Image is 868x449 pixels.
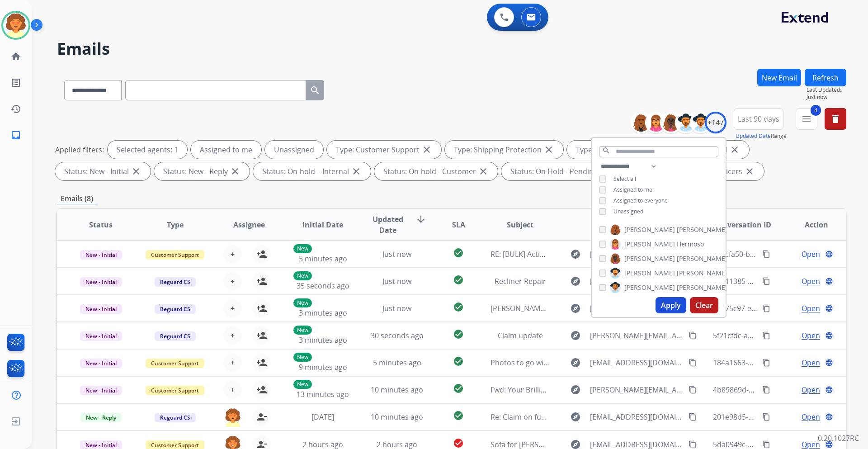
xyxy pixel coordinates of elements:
span: [EMAIL_ADDRESS][DOMAIN_NAME] [590,303,683,314]
span: Status [89,219,113,230]
mat-icon: check_circle [453,247,464,258]
span: 201e98d5-453f-4ec2-b5d3-66be0dc7ea72 [713,412,852,422]
span: Claim update [498,331,543,340]
mat-icon: content_copy [762,413,770,421]
span: 13 minutes ago [297,389,349,399]
span: 3 minutes ago [299,335,347,345]
mat-icon: explore [570,384,581,395]
mat-icon: content_copy [762,359,770,367]
span: New - Initial [80,359,122,368]
span: New - Initial [80,277,122,287]
mat-icon: close [729,144,740,155]
span: [EMAIL_ADDRESS][DOMAIN_NAME] [590,276,683,287]
div: Type: Customer Support [327,141,441,159]
button: Apply [656,297,686,313]
span: Open [802,411,820,422]
mat-icon: person_add [256,330,267,341]
span: Customer Support [146,250,204,260]
span: New - Initial [80,250,122,260]
mat-icon: content_copy [689,359,697,367]
span: [PERSON_NAME] [624,254,675,263]
mat-icon: explore [570,411,581,422]
span: [PERSON_NAME] [677,225,727,234]
span: + [231,357,235,368]
span: [PERSON_NAME] [624,269,675,278]
span: Reguard CS [155,413,196,422]
div: Status: New - Reply [154,162,250,180]
mat-icon: explore [570,330,581,341]
mat-icon: explore [570,303,581,314]
span: Unassigned [613,208,643,215]
span: New - Initial [80,304,122,314]
span: 184a1663-4cc4-44b3-9116-d69f52ab1aff [713,358,848,368]
span: Hermoso [677,240,704,249]
span: [PERSON_NAME][EMAIL_ADDRESS][DOMAIN_NAME] [590,384,683,395]
span: Open [802,357,820,368]
mat-icon: check_circle [453,383,464,394]
div: Type: Reguard CS [567,141,657,159]
button: New Email [757,69,801,86]
p: New [293,380,312,389]
span: Assignee [233,219,265,230]
p: New [293,298,312,307]
button: + [224,354,242,372]
mat-icon: language [825,440,833,449]
span: 4b89869d-87ea-4034-b01a-bc72c2136132 [713,385,853,395]
p: Emails (8) [57,193,97,204]
mat-icon: inbox [10,130,21,141]
span: [EMAIL_ADDRESS][DOMAIN_NAME] [590,249,683,260]
mat-icon: close [543,144,554,155]
mat-icon: check_circle [453,329,464,340]
div: Status: On-hold – Internal [253,162,371,180]
button: + [224,272,242,290]
mat-icon: language [825,331,833,340]
span: Just now [807,94,846,101]
span: Assigned to me [613,186,652,194]
span: RE: [BULK] Action required: Extend claim approved for replacement [491,249,719,259]
mat-icon: search [310,85,321,96]
span: + [231,384,235,395]
div: Type: Shipping Protection [445,141,563,159]
button: Clear [690,297,718,313]
p: 0.20.1027RC [818,433,859,444]
mat-icon: content_copy [762,304,770,312]
mat-icon: content_copy [762,386,770,394]
span: [PERSON_NAME][EMAIL_ADDRESS][PERSON_NAME][DOMAIN_NAME] [590,330,683,341]
span: [PERSON_NAME] [624,225,675,234]
span: Customer Support [146,359,204,368]
mat-icon: language [825,386,833,394]
span: Just now [382,276,411,286]
span: 30 seconds ago [371,331,424,340]
mat-icon: person_add [256,276,267,287]
span: New - Reply [80,413,122,422]
mat-icon: content_copy [762,277,770,285]
span: Open [802,330,820,341]
span: Select all [613,175,636,183]
span: + [231,249,235,260]
span: Last Updated: [807,86,846,94]
span: [PERSON_NAME] [624,283,675,292]
mat-icon: check_circle [453,302,464,312]
mat-icon: content_copy [762,250,770,258]
span: Last 90 days [738,117,779,121]
mat-icon: person_add [256,357,267,368]
div: Status: New - Initial [55,162,151,180]
span: 5 minutes ago [373,358,421,368]
mat-icon: person_add [256,303,267,314]
mat-icon: language [825,277,833,285]
span: Customer Support [146,386,204,395]
mat-icon: content_copy [762,440,770,449]
button: Last 90 days [734,108,783,130]
span: New - Initial [80,331,122,341]
p: New [293,271,312,280]
mat-icon: check_circle [453,438,464,449]
p: New [293,244,312,253]
mat-icon: close [478,166,489,177]
span: Assigned to everyone [613,197,668,204]
mat-icon: close [131,166,142,177]
button: + [224,381,242,399]
span: [EMAIL_ADDRESS][DOMAIN_NAME] [590,411,683,422]
span: [PERSON_NAME]'s PWR Recliner [491,303,599,313]
span: Updated Date [368,214,409,236]
span: [EMAIL_ADDRESS][DOMAIN_NAME] [590,357,683,368]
